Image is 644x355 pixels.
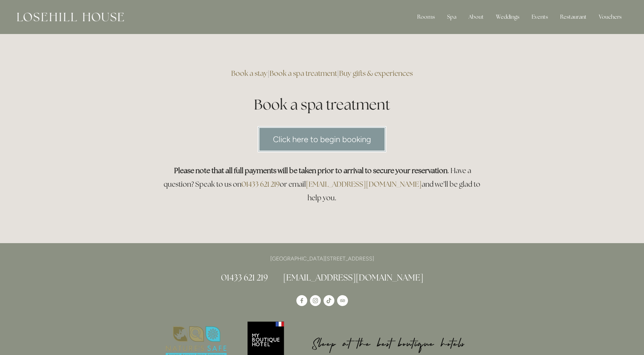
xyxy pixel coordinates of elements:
div: About [463,10,489,24]
div: Events [526,10,553,24]
a: 01433 621 219 [221,272,268,283]
h3: . Have a question? Speak to us on or email and we’ll be glad to help you. [160,164,484,205]
strong: Please note that all full payments will be taken prior to arrival to secure your reservation [174,166,447,175]
a: Book a stay [231,69,268,78]
div: Restaurant [555,10,592,24]
div: Rooms [412,10,440,24]
a: Instagram [310,295,321,306]
img: Losehill House [17,13,124,21]
a: Losehill House Hotel & Spa [296,295,307,306]
h3: | | [160,67,484,80]
a: Buy gifts & experiences [339,69,413,78]
a: [EMAIL_ADDRESS][DOMAIN_NAME] [283,272,423,283]
a: Click here to begin booking [258,126,386,152]
a: [EMAIL_ADDRESS][DOMAIN_NAME] [306,180,422,189]
h1: Book a spa treatment [160,95,484,115]
div: Weddings [491,10,525,24]
a: Vouchers [593,10,627,24]
a: TikTok [324,295,334,306]
a: 01433 621 219 [241,180,280,189]
a: Book a spa treatment [270,69,337,78]
div: Spa [442,10,462,24]
a: TripAdvisor [337,295,348,306]
p: [GEOGRAPHIC_DATA][STREET_ADDRESS] [160,254,484,263]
